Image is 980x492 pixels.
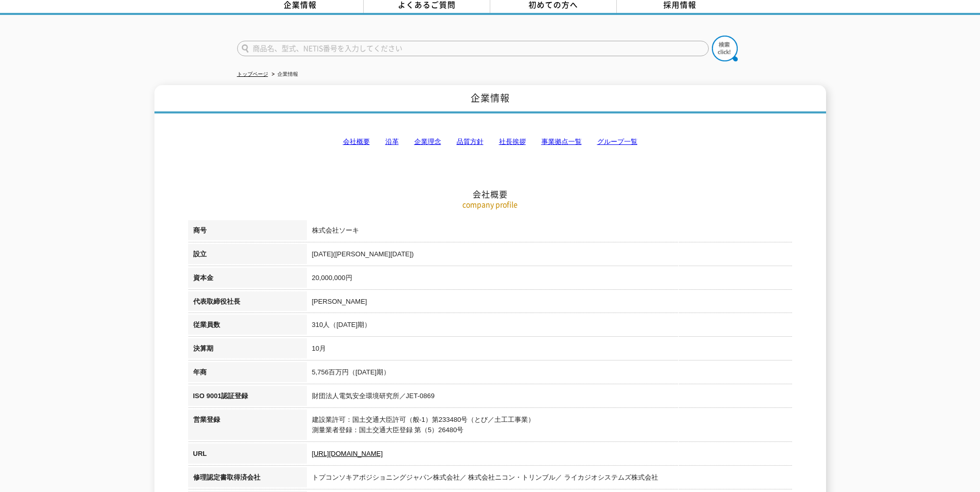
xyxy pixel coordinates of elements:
th: ISO 9001認証登録 [188,386,307,409]
td: 10月 [307,338,792,362]
th: 営業登録 [188,409,307,444]
p: company profile [188,199,792,210]
td: 20,000,000円 [307,268,792,291]
th: 決算期 [188,338,307,362]
a: 社長挨拶 [499,138,526,145]
td: 財団法人電気安全環境研究所／JET-0869 [307,386,792,409]
a: 企業理念 [414,138,441,145]
th: 代表取締役社長 [188,291,307,315]
a: 沿革 [385,138,399,145]
input: 商品名、型式、NETIS番号を入力してください [237,41,709,56]
td: [PERSON_NAME] [307,291,792,315]
a: トップページ [237,71,268,77]
td: トプコンソキアポジショニングジャパン株式会社／ 株式会社ニコン・トリンブル／ ライカジオシステムズ株式会社 [307,467,792,491]
td: 建設業許可：国土交通大臣許可（般-1）第233480号（とび／土工工事業） 測量業者登録：国土交通大臣登録 第（5）26480号 [307,409,792,444]
th: URL [188,444,307,467]
th: 修理認定書取得済会社 [188,467,307,491]
li: 企業情報 [270,69,298,80]
th: 資本金 [188,268,307,291]
th: 設立 [188,244,307,268]
th: 従業員数 [188,315,307,338]
td: 株式会社ソーキ [307,220,792,244]
th: 年商 [188,362,307,386]
a: グループ一覧 [597,138,637,145]
td: 5,756百万円（[DATE]期） [307,362,792,386]
td: [DATE]([PERSON_NAME][DATE]) [307,244,792,268]
th: 商号 [188,220,307,244]
td: 310人（[DATE]期） [307,315,792,338]
a: [URL][DOMAIN_NAME] [312,450,383,457]
a: 事業拠点一覧 [541,138,582,145]
h2: 会社概要 [188,86,792,200]
h1: 企業情報 [154,85,826,113]
img: btn_search.png [712,36,738,61]
a: 会社概要 [343,138,370,145]
a: 品質方針 [457,138,484,145]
